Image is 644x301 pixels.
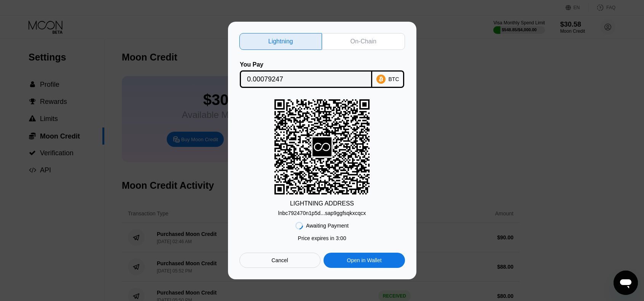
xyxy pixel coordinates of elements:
div: Open in Wallet [324,253,405,268]
div: Price expires in [298,235,346,241]
div: Lightning [268,38,293,45]
div: LIGHTNING ADDRESS [290,200,354,207]
div: Awaiting Payment [306,223,349,229]
div: Cancel [239,253,320,268]
iframe: Bouton de lancement de la fenêtre de messagerie [614,271,638,295]
div: On-Chain [351,38,376,45]
span: 3 : 00 [336,235,346,241]
div: You PayBTC [239,61,405,88]
div: Lightning [239,33,322,50]
div: BTC [389,76,399,82]
div: Cancel [271,257,288,264]
div: On-Chain [322,33,405,50]
div: Open in Wallet [347,257,381,264]
div: You Pay [240,61,372,68]
div: lnbc792470n1p5d...sap9ggfsqkxcqcx [278,207,366,216]
div: lnbc792470n1p5d...sap9ggfsqkxcqcx [278,210,366,216]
